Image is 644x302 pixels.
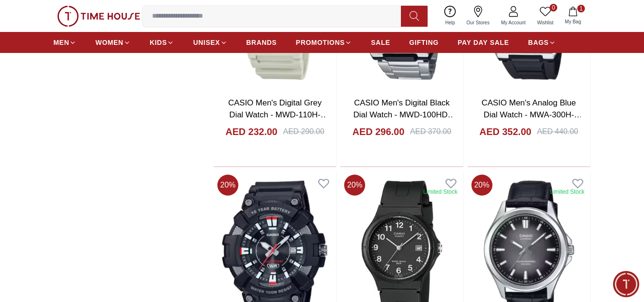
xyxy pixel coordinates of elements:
span: 1 [577,5,585,12]
span: BAGS [528,38,549,47]
a: MEN [53,34,76,51]
div: Time House Support [10,128,188,138]
a: SALE [371,34,390,51]
span: Our Stores [463,19,493,26]
img: ... [57,6,140,27]
span: 10:44 AM [127,187,152,194]
div: AED 370.00 [410,126,451,137]
span: KIDS [150,38,167,47]
span: PAY DAY SALE [458,38,509,47]
span: WOMEN [95,38,123,47]
a: PAY DAY SALE [458,34,509,51]
span: Hey there! Need help finding the perfect watch? I'm here if you have any questions or need a quic... [16,147,143,191]
span: 20 % [344,175,365,196]
a: CASIO Men's Digital Black Dial Watch - MWD-100HD-1BVDF [353,98,456,132]
div: Time House Support [51,12,159,21]
a: PROMOTIONS [296,34,352,51]
a: BRANDS [246,34,277,51]
div: AED 440.00 [537,126,578,137]
span: 20 % [217,175,238,196]
h4: AED 232.00 [225,125,277,138]
div: AED 290.00 [283,126,324,137]
a: GIFTING [409,34,439,51]
span: PROMOTIONS [296,38,345,47]
span: UNISEX [193,38,220,47]
a: KIDS [150,34,174,51]
a: Our Stores [461,4,495,28]
a: CASIO Men's Analog Blue Dial Watch - MWA-300H-2AVDF [481,98,582,132]
a: BAGS [528,34,556,51]
div: Limited Stock [423,188,458,196]
span: My Bag [561,18,585,25]
img: Profile picture of Time House Support [29,9,45,25]
span: SALE [371,38,390,47]
span: MEN [53,38,69,47]
a: 0Wishlist [532,4,559,28]
span: 20 % [471,175,492,196]
span: Wishlist [533,19,557,26]
div: Chat Widget [613,271,639,297]
em: Back [7,7,26,26]
span: BRANDS [246,38,277,47]
em: Blush [54,146,63,156]
a: CASIO Men's Digital Grey Dial Watch - MWD-110H-8AVDF [228,98,329,132]
h4: AED 296.00 [352,125,404,138]
span: Help [441,19,459,26]
h4: AED 352.00 [480,125,532,138]
button: 1My Bag [559,5,587,27]
a: UNISEX [193,34,227,51]
span: My Account [497,19,530,26]
span: 0 [550,4,557,11]
div: Limited Stock [550,188,584,196]
textarea: We are here to help you [2,208,188,255]
a: Help [440,4,461,28]
a: WOMEN [95,34,131,51]
span: GIFTING [409,38,439,47]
